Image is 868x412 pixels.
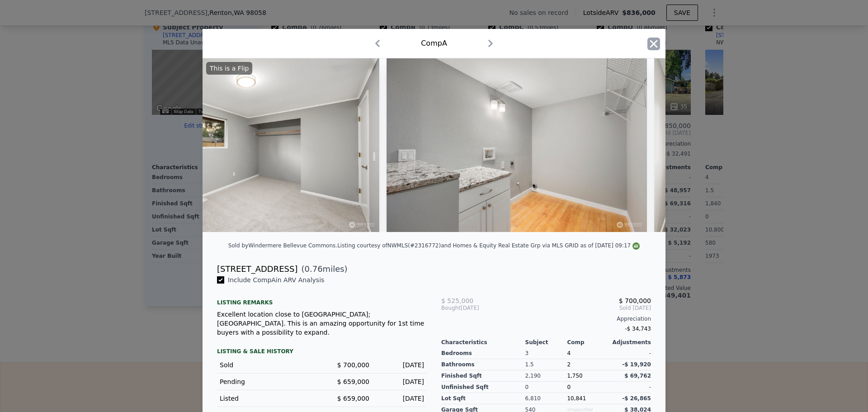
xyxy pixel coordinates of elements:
span: -$ 34,743 [625,326,651,332]
div: Sold [220,360,315,369]
div: 6,810 [525,393,567,404]
div: Listed [220,394,315,403]
div: [DATE] [377,360,424,369]
div: 2 [567,359,609,370]
div: 0 [525,382,567,393]
img: Property Img [387,58,647,232]
div: - [609,348,651,359]
div: Bathrooms [441,359,525,370]
div: Adjustments [609,339,651,346]
div: [DATE] [377,377,424,386]
span: $ 69,762 [624,373,651,379]
div: Excellent location close to [GEOGRAPHIC_DATA]; [GEOGRAPHIC_DATA]. This is an amazing opportunity ... [217,310,427,337]
img: Property Img [119,58,379,232]
div: [DATE] [441,304,511,312]
span: 1,750 [567,373,582,379]
span: 0.76 [305,264,323,274]
img: NWMLS Logo [632,242,640,250]
div: 2,190 [525,370,567,382]
span: $ 525,000 [441,297,473,304]
div: LISTING & SALE HISTORY [217,348,427,357]
span: -$ 26,865 [622,395,651,402]
div: Characteristics [441,339,525,346]
span: $ 659,000 [337,378,369,385]
div: Subject [525,339,567,346]
div: Pending [220,377,315,386]
div: Comp A [421,38,447,49]
div: [DATE] [377,394,424,403]
div: [STREET_ADDRESS] [217,263,297,275]
span: $ 700,000 [619,297,651,304]
div: 1.5 [525,359,567,370]
div: Bedrooms [441,348,525,359]
div: Unfinished Sqft [441,382,525,393]
span: $ 659,000 [337,395,369,402]
div: Appreciation [441,315,651,322]
div: Listing remarks [217,292,427,306]
span: $ 700,000 [337,361,369,369]
div: Comp [567,339,609,346]
div: Finished Sqft [441,370,525,382]
span: Sold [DATE] [511,304,651,312]
div: This is a Flip [206,62,252,75]
div: Lot Sqft [441,393,525,404]
span: 4 [567,350,571,356]
span: ( miles) [297,263,347,275]
div: Listing courtesy of NWMLS (#2316772) and Homes & Equity Real Estate Grp via MLS GRID as of [DATE]... [337,242,640,249]
div: 3 [525,348,567,359]
span: 10,841 [567,395,586,402]
div: Sold by Windermere Bellevue Commons . [228,242,337,249]
span: 0 [567,384,571,390]
div: - [609,382,651,393]
span: Include Comp A in ARV Analysis [224,276,328,284]
span: -$ 19,920 [622,361,651,368]
span: Bought [441,304,461,312]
